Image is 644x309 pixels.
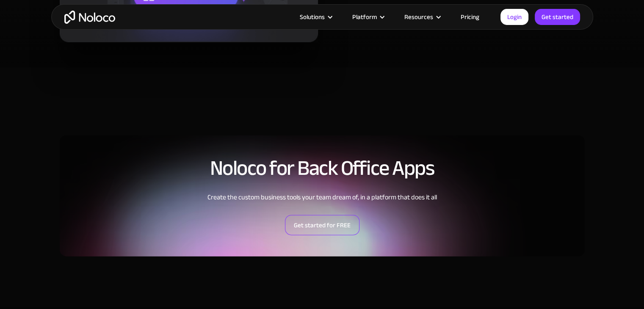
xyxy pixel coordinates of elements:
[289,11,342,22] div: Solutions
[352,11,377,22] div: Platform
[500,9,528,25] a: Login
[60,192,585,202] div: Create the custom business tools your team dream of, in a platform that does it all
[300,11,325,22] div: Solutions
[394,11,450,22] div: Resources
[60,157,585,179] h2: Noloco for Back Office Apps
[285,215,359,235] a: Get started for FREE
[535,9,580,25] a: Get started
[450,11,490,22] a: Pricing
[342,11,394,22] div: Platform
[404,11,433,22] div: Resources
[64,11,115,24] a: home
